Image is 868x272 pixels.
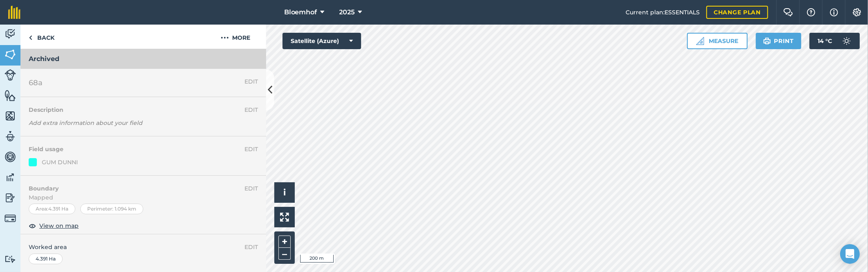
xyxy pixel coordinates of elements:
[809,33,860,49] button: 14 °C
[830,7,838,17] img: svg+xml;base64,PHN2ZyB4bWxucz0iaHR0cDovL3d3dy53My5vcmcvMjAwMC9zdmciIHdpZHRoPSIxNyIgaGVpZ2h0PSIxNy...
[20,49,266,69] h3: Archived
[29,145,244,154] h4: Field usage
[5,213,16,224] img: svg+xml;base64,PD94bWwgdmVyc2lvbj0iMS4wIiBlbmNvZGluZz0idXRmLTgiPz4KPCEtLSBHZW5lcmF0b3I6IEFkb2JlIE...
[29,119,142,127] em: Add extra information about your field
[20,193,266,202] span: Mapped
[339,7,355,17] span: 2025
[29,77,43,88] span: 68a
[280,213,289,222] img: Four arrows, one pointing top left, one top right, one bottom right and the last bottom left
[5,255,16,263] img: svg+xml;base64,PD94bWwgdmVyc2lvbj0iMS4wIiBlbmNvZGluZz0idXRmLTgiPz4KPCEtLSBHZW5lcmF0b3I6IEFkb2JlIE...
[5,110,16,122] img: svg+xml;base64,PHN2ZyB4bWxucz0iaHR0cDovL3d3dy53My5vcmcvMjAwMC9zdmciIHdpZHRoPSI1NiIgaGVpZ2h0PSI2MC...
[42,158,78,167] div: GUM DUNNI
[5,89,16,102] img: svg+xml;base64,PHN2ZyB4bWxucz0iaHR0cDovL3d3dy53My5vcmcvMjAwMC9zdmciIHdpZHRoPSI1NiIgaGVpZ2h0PSI2MC...
[205,25,266,49] button: More
[274,182,295,203] button: i
[818,33,832,49] span: 14 ° C
[783,8,793,16] img: Two speech bubbles overlapping with the left bubble in the forefront
[696,37,704,45] img: Ruler icon
[806,8,816,16] img: A question mark icon
[278,248,291,260] button: –
[852,8,862,16] img: A cog icon
[5,192,16,204] img: svg+xml;base64,PD94bWwgdmVyc2lvbj0iMS4wIiBlbmNvZGluZz0idXRmLTgiPz4KPCEtLSBHZW5lcmF0b3I6IEFkb2JlIE...
[244,145,258,154] button: EDIT
[763,36,771,46] img: svg+xml;base64,PHN2ZyB4bWxucz0iaHR0cDovL3d3dy53My5vcmcvMjAwMC9zdmciIHdpZHRoPSIxOSIgaGVpZ2h0PSIyNC...
[39,221,79,230] span: View on map
[244,184,258,193] button: EDIT
[839,33,855,49] img: svg+xml;base64,PD94bWwgdmVyc2lvbj0iMS4wIiBlbmNvZGluZz0idXRmLTgiPz4KPCEtLSBHZW5lcmF0b3I6IEFkb2JlIE...
[244,243,258,252] button: EDIT
[5,48,16,61] img: svg+xml;base64,PHN2ZyB4bWxucz0iaHR0cDovL3d3dy53My5vcmcvMjAwMC9zdmciIHdpZHRoPSI1NiIgaGVpZ2h0PSI2MC...
[706,6,768,19] a: Change plan
[244,77,258,86] button: EDIT
[756,33,802,49] button: Print
[8,6,20,19] img: fieldmargin Logo
[20,176,244,193] h4: Boundary
[840,244,860,264] div: Open Intercom Messenger
[20,25,63,49] a: Back
[29,105,258,114] h4: Description
[283,187,286,197] span: i
[687,33,748,49] button: Measure
[284,7,317,17] span: Bloemhof
[626,8,700,17] span: Current plan : ESSENTIALS
[80,204,143,214] div: Perimeter : 1.094 km
[5,69,16,81] img: svg+xml;base64,PD94bWwgdmVyc2lvbj0iMS4wIiBlbmNvZGluZz0idXRmLTgiPz4KPCEtLSBHZW5lcmF0b3I6IEFkb2JlIE...
[29,204,75,214] div: Area : 4.391 Ha
[283,33,361,49] button: Satellite (Azure)
[29,221,79,231] button: View on map
[221,33,229,43] img: svg+xml;base64,PHN2ZyB4bWxucz0iaHR0cDovL3d3dy53My5vcmcvMjAwMC9zdmciIHdpZHRoPSIyMCIgaGVpZ2h0PSIyNC...
[244,105,258,114] button: EDIT
[29,243,258,252] span: Worked area
[5,28,16,40] img: svg+xml;base64,PD94bWwgdmVyc2lvbj0iMS4wIiBlbmNvZGluZz0idXRmLTgiPz4KPCEtLSBHZW5lcmF0b3I6IEFkb2JlIE...
[278,236,291,248] button: +
[5,130,16,143] img: svg+xml;base64,PD94bWwgdmVyc2lvbj0iMS4wIiBlbmNvZGluZz0idXRmLTgiPz4KPCEtLSBHZW5lcmF0b3I6IEFkb2JlIE...
[29,254,63,264] div: 4.391 Ha
[5,171,16,184] img: svg+xml;base64,PD94bWwgdmVyc2lvbj0iMS4wIiBlbmNvZGluZz0idXRmLTgiPz4KPCEtLSBHZW5lcmF0b3I6IEFkb2JlIE...
[29,33,32,43] img: svg+xml;base64,PHN2ZyB4bWxucz0iaHR0cDovL3d3dy53My5vcmcvMjAwMC9zdmciIHdpZHRoPSI5IiBoZWlnaHQ9IjI0Ii...
[29,221,36,231] img: svg+xml;base64,PHN2ZyB4bWxucz0iaHR0cDovL3d3dy53My5vcmcvMjAwMC9zdmciIHdpZHRoPSIxOCIgaGVpZ2h0PSIyNC...
[5,151,16,163] img: svg+xml;base64,PD94bWwgdmVyc2lvbj0iMS4wIiBlbmNvZGluZz0idXRmLTgiPz4KPCEtLSBHZW5lcmF0b3I6IEFkb2JlIE...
